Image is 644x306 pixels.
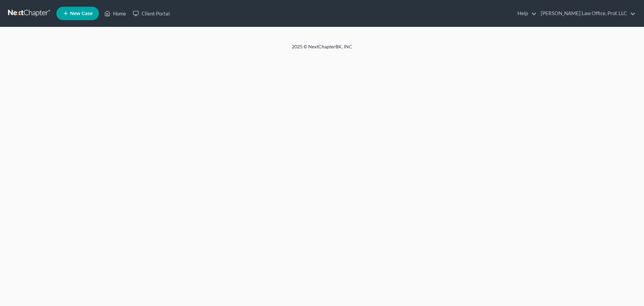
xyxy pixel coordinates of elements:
[129,7,173,19] a: Client Portal
[56,7,99,20] new-legal-case-button: New Case
[514,7,537,19] a: Help
[101,7,129,19] a: Home
[537,7,636,19] a: [PERSON_NAME] Law Office, Prof. LLC
[131,43,513,55] div: 2025 © NextChapterBK, INC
